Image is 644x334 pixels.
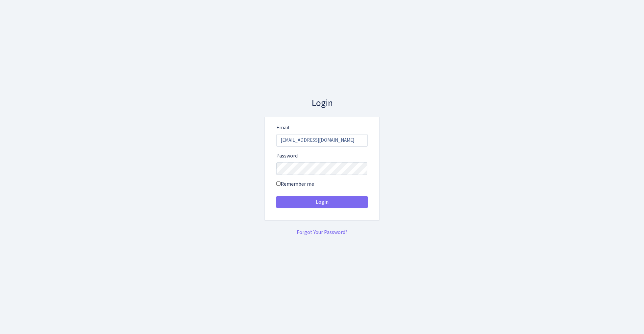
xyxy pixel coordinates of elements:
h3: Login [264,98,379,109]
label: Email [276,124,289,132]
label: Remember me [276,180,314,188]
a: Forgot Your Password? [297,229,347,236]
input: Remember me [276,181,281,186]
button: Login [276,196,368,208]
label: Password [276,152,298,160]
